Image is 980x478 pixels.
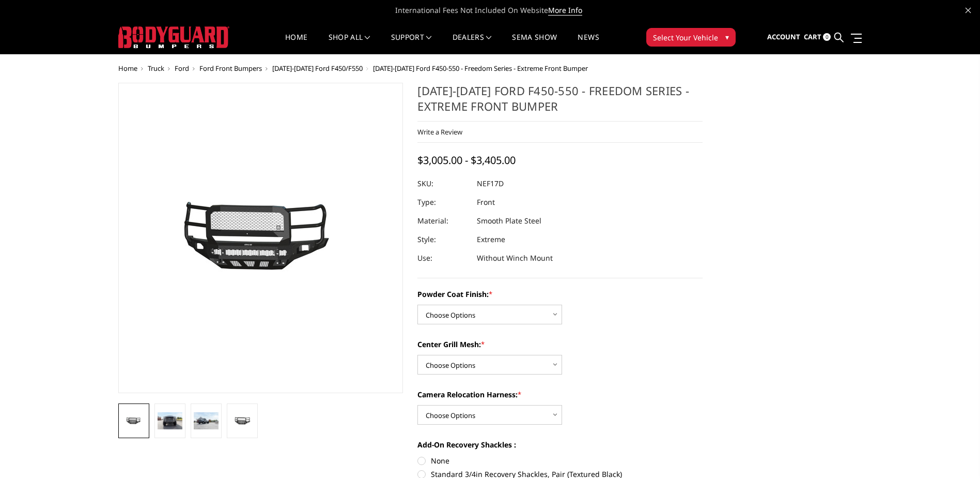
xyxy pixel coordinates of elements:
[199,64,262,73] a: Ford Front Bumpers
[417,193,469,212] dt: Type:
[804,23,831,51] a: Cart 0
[329,34,370,54] a: shop all
[453,34,492,54] a: Dealers
[417,230,469,249] dt: Style:
[194,412,219,429] img: 2017-2022 Ford F450-550 - Freedom Series - Extreme Front Bumper
[512,34,557,54] a: SEMA Show
[477,174,504,193] dd: NEF17D
[121,415,146,427] img: 2017-2022 Ford F450-550 - Freedom Series - Extreme Front Bumper
[417,83,703,122] h1: [DATE]-[DATE] Ford F450-550 - Freedom Series - Extreme Front Bumper
[823,33,831,41] span: 0
[767,23,800,51] a: Account
[230,415,255,427] img: 2017-2022 Ford F450-550 - Freedom Series - Extreme Front Bumper
[417,289,703,300] label: Powder Coat Finish:
[417,127,462,137] a: Write a Review
[272,64,363,73] a: [DATE]-[DATE] Ford F450/F550
[646,28,736,47] button: Select Your Vehicle
[477,212,541,230] dd: Smooth Plate Steel
[417,249,469,267] dt: Use:
[118,64,137,73] a: Home
[653,32,718,43] span: Select Your Vehicle
[417,212,469,230] dt: Material:
[417,439,703,450] label: Add-On Recovery Shackles :
[417,339,703,350] label: Center Grill Mesh:
[175,64,189,73] a: Ford
[158,412,182,429] img: 2017-2022 Ford F450-550 - Freedom Series - Extreme Front Bumper
[477,230,505,249] dd: Extreme
[477,249,553,267] dd: Without Winch Mount
[578,34,599,54] a: News
[548,5,582,16] a: More Info
[391,34,432,54] a: Support
[804,32,821,41] span: Cart
[118,83,403,393] a: 2017-2022 Ford F450-550 - Freedom Series - Extreme Front Bumper
[477,193,495,212] dd: Front
[725,32,729,42] span: ▾
[373,64,588,73] span: [DATE]-[DATE] Ford F450-550 - Freedom Series - Extreme Front Bumper
[417,455,703,466] label: None
[767,32,800,41] span: Account
[285,34,307,54] a: Home
[148,64,164,73] a: Truck
[118,26,229,48] img: BODYGUARD BUMPERS
[417,153,516,167] span: $3,005.00 - $3,405.00
[417,389,703,400] label: Camera Relocation Harness:
[417,174,469,193] dt: SKU:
